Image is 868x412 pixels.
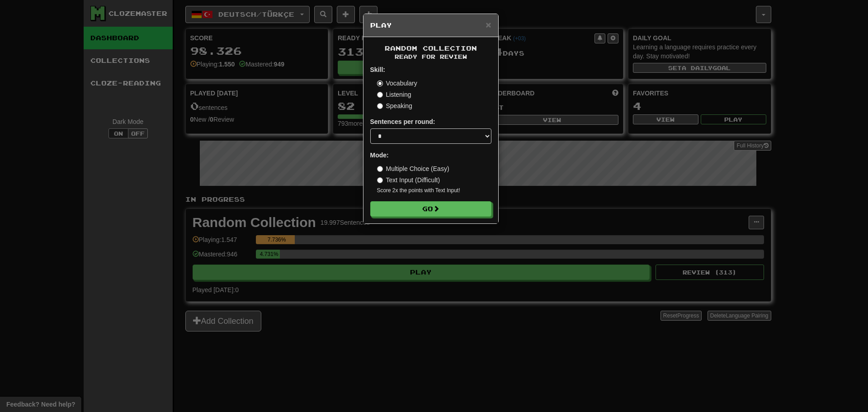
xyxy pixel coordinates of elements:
strong: Mode: [370,152,389,159]
label: Listening [377,90,411,99]
h5: Play [370,21,491,30]
input: Text Input (Difficult) [377,177,383,183]
label: Text Input (Difficult) [377,175,440,185]
small: Score 2x the points with Text Input ! [377,187,491,194]
label: Speaking [377,101,412,110]
button: Close [486,20,491,29]
span: Random Collection [385,44,477,52]
button: Go [370,201,491,217]
input: Speaking [377,103,383,109]
strong: Skill: [370,66,385,73]
input: Vocabulary [377,81,383,86]
small: Ready for Review [370,53,491,61]
input: Multiple Choice (Easy) [377,166,383,172]
span: × [486,19,491,30]
label: Multiple Choice (Easy) [377,164,449,173]
label: Sentences per round: [370,117,435,126]
label: Vocabulary [377,79,417,88]
input: Listening [377,92,383,98]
